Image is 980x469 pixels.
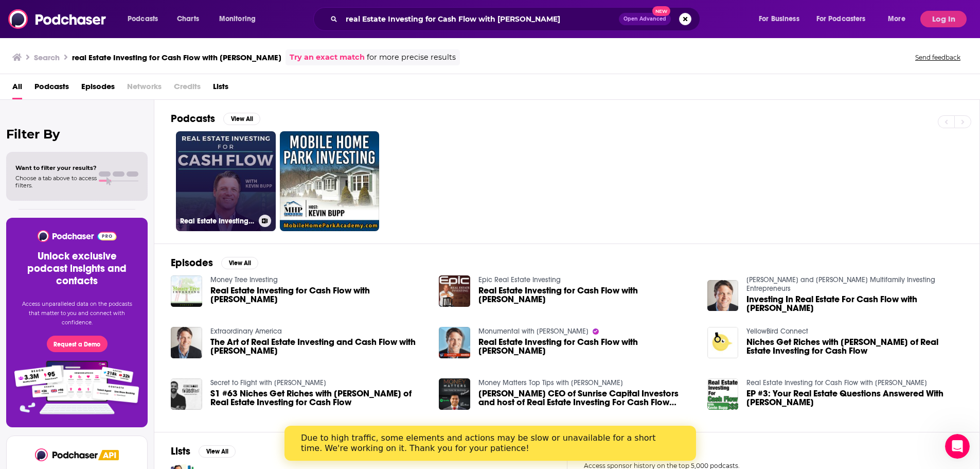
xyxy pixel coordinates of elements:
button: Open AdvancedNew [619,13,671,25]
span: The Art of Real Estate Investing and Cash Flow with [PERSON_NAME] [210,338,427,355]
a: Kevin Bupp CEO of Sunrise Capital Investors and host of Real Estate Investing For Cash Flow Podca... [478,389,695,407]
a: Money Tree Investing [210,275,278,284]
a: Epic Real Estate Investing [478,275,561,284]
a: Jake and Gino Multifamily Investing Entrepreneurs [746,275,935,293]
img: Kevin Bupp CEO of Sunrise Capital Investors and host of Real Estate Investing For Cash Flow Podca... [439,378,470,410]
span: [PERSON_NAME] CEO of Sunrise Capital Investors and host of Real Estate Investing For Cash Flow Po... [478,389,695,407]
img: S1 #63 Niches Get Riches with Kevin Bupp of Real Estate Investing for Cash Flow [171,378,202,410]
a: YellowBird Connect [746,327,808,336]
h2: Filter By [6,127,148,142]
h2: Podcasts [171,112,215,125]
img: Podchaser - Follow, Share and Rate Podcasts [37,230,117,242]
span: S1 #63 Niches Get Riches with [PERSON_NAME] of Real Estate Investing for Cash Flow [210,389,427,407]
a: Investing In Real Estate For Cash Flow with Kevin Bupp [746,295,963,312]
a: Secret to Flight with Pat Flynn [210,378,326,387]
span: Real Estate Investing for Cash Flow with [PERSON_NAME] [478,286,695,304]
a: Real Estate Investing for Cash Flow with Kevin Bupp [478,286,695,304]
a: Episodes [81,78,115,99]
button: open menu [881,11,918,27]
h3: Unlock exclusive podcast insights and contacts [19,250,135,287]
span: Charts [177,12,199,26]
button: open menu [752,11,812,27]
h3: real Estate Investing for Cash Flow with [PERSON_NAME] [72,53,281,62]
iframe: Intercom live chat [945,434,970,459]
button: Request a Demo [47,336,108,352]
span: Real Estate Investing for Cash Flow with [PERSON_NAME] [210,286,427,304]
a: Niches Get Riches with Kevin Bupp of Real Estate Investing for Cash Flow [746,338,963,355]
span: EP #3: Your Real Estate Questions Answered With [PERSON_NAME] [746,389,963,407]
span: New [652,6,671,16]
a: The Art of Real Estate Investing and Cash Flow with Kevin Bupp [210,338,427,355]
img: Real Estate Investing for Cash Flow with Kevin Bupp [439,327,470,358]
a: S1 #63 Niches Get Riches with Kevin Bupp of Real Estate Investing for Cash Flow [210,389,427,407]
a: EpisodesView All [171,256,258,269]
span: Credits [174,78,201,99]
a: Real Estate Investing for Cash Flow with Kevin Bupp [746,378,927,387]
a: Podcasts [34,78,69,99]
a: Money Matters Top Tips with Adam Torres [478,378,623,387]
a: All [12,78,22,99]
img: Pro Features [11,360,143,415]
h3: Search [34,53,60,62]
span: For Podcasters [816,12,866,26]
a: Charts [170,11,205,27]
img: Real Estate Investing for Cash Flow with Kevin Bupp [171,275,202,307]
img: Niches Get Riches with Kevin Bupp of Real Estate Investing for Cash Flow [707,327,739,358]
button: open menu [120,11,171,27]
span: Monitoring [219,12,256,26]
span: Open Advanced [623,16,666,22]
button: View All [221,257,258,269]
a: Real Estate Investing for Cash Flow with Kevin Bupp [478,338,695,355]
img: Podchaser - Follow, Share and Rate Podcasts [8,9,107,29]
iframe: Intercom live chat banner [284,426,696,461]
button: View All [223,113,260,125]
button: open menu [212,11,269,27]
img: Investing In Real Estate For Cash Flow with Kevin Bupp [707,280,739,311]
a: EP #3: Your Real Estate Questions Answered With Kevin Bupp [746,389,963,407]
img: Podchaser - Follow, Share and Rate Podcasts [35,448,99,461]
button: Send feedback [912,53,964,62]
a: ListsView All [171,445,236,458]
button: open menu [810,11,881,27]
img: Real Estate Investing for Cash Flow with Kevin Bupp [439,275,470,307]
a: Real Estate Investing for Cash Flow with Kevin Bupp [210,286,427,304]
span: For Business [759,12,799,26]
span: Investing In Real Estate For Cash Flow with [PERSON_NAME] [746,295,963,312]
a: Extraordinary America [210,327,282,336]
span: Networks [127,78,162,99]
span: Niches Get Riches with [PERSON_NAME] of Real Estate Investing for Cash Flow [746,338,963,355]
input: Search podcasts, credits, & more... [342,11,619,27]
img: The Art of Real Estate Investing and Cash Flow with Kevin Bupp [171,327,202,358]
a: Lists [213,78,228,99]
a: Monumental with Evan Holladay [478,327,589,336]
img: Podchaser API banner [98,450,119,460]
h3: Real Estate Investing for Cash Flow with [PERSON_NAME] [180,217,255,225]
span: More [888,12,905,26]
span: Want to filter your results? [15,164,97,171]
h2: Episodes [171,256,213,269]
span: Podcasts [128,12,158,26]
span: Real Estate Investing for Cash Flow with [PERSON_NAME] [478,338,695,355]
img: EP #3: Your Real Estate Questions Answered With Kevin Bupp [707,378,739,410]
p: Access unparalleled data on the podcasts that matter to you and connect with confidence. [19,300,135,327]
a: Try an exact match [290,51,365,63]
span: Choose a tab above to access filters. [15,175,97,189]
h2: Lists [171,445,190,458]
span: for more precise results [367,51,456,63]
